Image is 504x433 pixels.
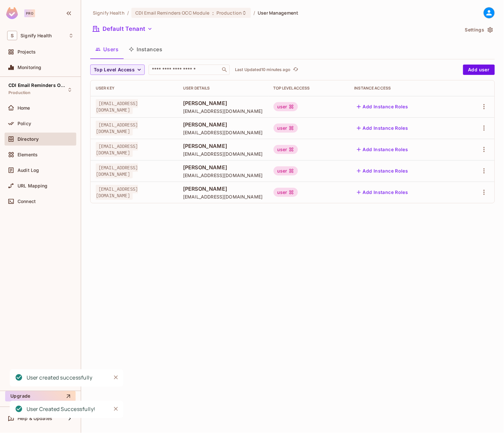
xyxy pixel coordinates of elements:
[90,65,145,75] button: Top Level Access
[27,405,95,414] div: User Created Successfully!
[27,374,92,382] div: User created successfully
[290,66,300,74] span: Click to refresh data
[354,187,411,198] button: Add Instance Roles
[354,86,455,91] div: Instance Access
[8,90,31,95] span: Production
[258,10,299,16] span: User Management
[183,142,263,150] span: [PERSON_NAME]
[354,144,411,155] button: Add Instance Roles
[7,31,17,40] span: S
[18,49,36,54] span: Projects
[183,172,263,178] span: [EMAIL_ADDRESS][DOMAIN_NAME]
[274,188,298,197] div: user
[24,9,35,17] div: Pro
[183,121,263,128] span: [PERSON_NAME]
[18,152,38,157] span: Elements
[183,164,263,171] span: [PERSON_NAME]
[293,66,299,73] span: refresh
[354,166,411,176] button: Add Instance Roles
[274,124,298,133] div: user
[183,100,263,107] span: [PERSON_NAME]
[124,41,167,57] button: Instances
[183,129,263,136] span: [EMAIL_ADDRESS][DOMAIN_NAME]
[96,121,138,136] span: [EMAIL_ADDRESS][DOMAIN_NAME]
[20,33,52,38] span: Workspace: Signify Health
[183,86,263,91] div: User Details
[6,7,18,19] img: SReyMgAAAABJRU5ErkJggg==
[183,108,263,114] span: [EMAIL_ADDRESS][DOMAIN_NAME]
[354,102,411,112] button: Add Instance Roles
[212,10,214,16] span: :
[183,151,263,157] span: [EMAIL_ADDRESS][DOMAIN_NAME]
[18,183,48,188] span: URL Mapping
[111,404,121,414] button: Close
[274,166,298,175] div: user
[127,10,129,16] li: /
[96,163,138,178] span: [EMAIL_ADDRESS][DOMAIN_NAME]
[18,121,31,126] span: Policy
[292,66,300,74] button: refresh
[96,99,138,114] span: [EMAIL_ADDRESS][DOMAIN_NAME]
[274,145,298,154] div: user
[135,10,210,16] span: CDI Email Reminders OCC Module
[90,41,124,57] button: Users
[183,185,263,192] span: [PERSON_NAME]
[274,86,344,91] div: Top Level Access
[18,199,36,204] span: Connect
[462,25,495,35] button: Settings
[18,65,42,70] span: Monitoring
[183,194,263,200] span: [EMAIL_ADDRESS][DOMAIN_NAME]
[90,24,155,34] button: Default Tenant
[96,86,173,91] div: User Key
[18,168,39,173] span: Audit Log
[253,10,255,16] li: /
[354,123,411,133] button: Add Instance Roles
[463,65,495,75] button: Add user
[8,83,67,88] span: CDI Email Reminders OCC Module
[94,66,135,74] span: Top Level Access
[274,102,298,111] div: user
[96,142,138,157] span: [EMAIL_ADDRESS][DOMAIN_NAME]
[93,10,125,16] span: the active workspace
[18,137,39,142] span: Directory
[96,185,138,200] span: [EMAIL_ADDRESS][DOMAIN_NAME]
[111,373,121,382] button: Close
[18,105,30,111] span: Home
[235,67,290,72] p: Last Updated 10 minutes ago
[216,10,242,16] span: Production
